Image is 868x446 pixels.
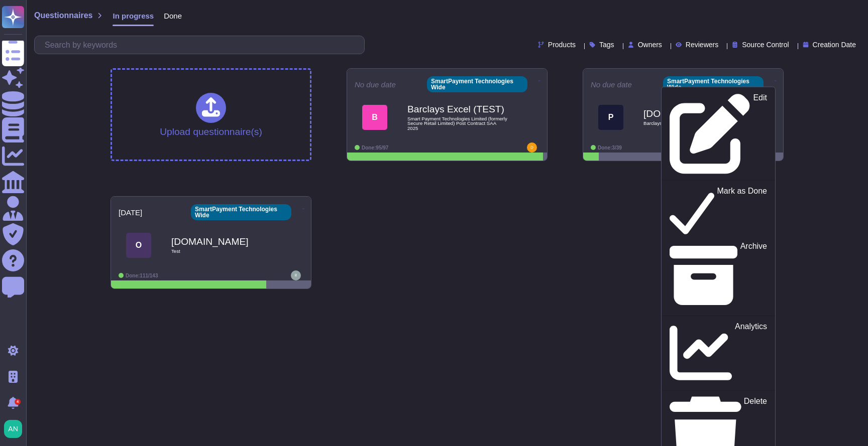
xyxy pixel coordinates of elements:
[171,249,272,254] span: Test
[362,145,388,151] span: Done: 95/97
[591,81,632,88] span: No due date
[742,41,789,48] span: Source Control
[427,76,527,92] div: SmartPayment Technologies Wide
[662,320,775,386] a: Analytics
[4,420,22,438] img: user
[407,116,508,131] span: Smart Payment Technologies Limited (formerly Secure Retail Limited) Post Contract SAA 2025
[753,94,767,174] p: Edit
[113,12,154,20] span: In progress
[407,104,508,114] b: Barclays Excel (TEST)
[598,105,623,130] div: P
[548,41,576,48] span: Products
[735,322,767,384] p: Analytics
[362,105,387,130] div: B
[717,187,767,237] p: Mark as Done
[191,204,291,220] div: SmartPayment Technologies Wide
[2,418,29,440] button: user
[291,270,301,280] img: user
[40,36,364,54] input: Search by keywords
[599,41,614,48] span: Tags
[643,121,744,126] span: Barclays 2025
[527,142,537,153] img: user
[15,399,21,405] div: 4
[355,81,396,88] span: No due date
[164,12,182,20] span: Done
[662,184,775,239] a: Mark as Done
[663,76,764,92] div: SmartPayment Technologies Wide
[171,237,272,246] b: [DOMAIN_NAME]
[126,233,151,258] div: O
[662,91,775,176] a: Edit
[740,242,767,309] p: Archive
[662,239,775,311] a: Archive
[119,209,142,216] span: [DATE]
[160,93,262,136] div: Upload questionnaire(s)
[686,41,718,48] span: Reviewers
[813,41,856,48] span: Creation Date
[34,12,92,20] span: Questionnaires
[598,145,622,151] span: Done: 3/39
[643,109,744,118] b: [DOMAIN_NAME]
[638,41,662,48] span: Owners
[126,273,158,278] span: Done: 111/143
